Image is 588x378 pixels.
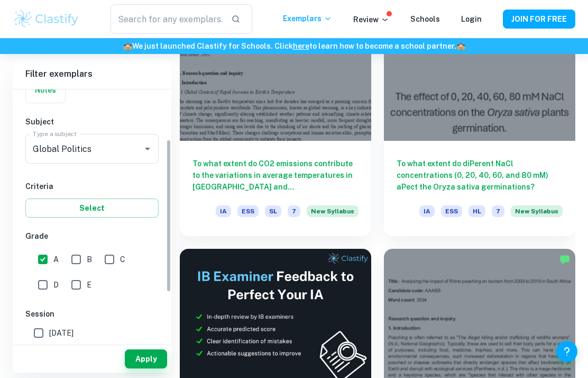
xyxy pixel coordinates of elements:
div: Starting from the May 2026 session, the ESS IA requirements have changed. We created this exempla... [511,205,563,223]
span: 🏫 [456,42,465,50]
h6: Criteria [25,181,159,192]
button: Select [25,199,159,218]
span: 7 [492,205,504,217]
p: Review [353,14,389,25]
div: Starting from the May 2026 session, the ESS IA requirements have changed. We created this exempla... [307,205,359,223]
span: IA [419,205,435,217]
a: here [293,42,309,50]
span: B [87,254,92,265]
h6: To what extent do CO2 emissions contribute to the variations in average temperatures in [GEOGRAPH... [192,158,359,193]
span: C [120,254,125,265]
button: Help and Feedback [556,341,577,362]
span: A [53,254,59,265]
span: 🏫 [123,42,132,50]
h6: Session [25,308,159,320]
h6: Filter exemplars [13,59,171,89]
span: ESS [237,205,259,217]
span: New Syllabus [307,205,359,217]
label: Type a subject [33,129,77,138]
span: ESS [441,205,462,217]
img: Marked [559,254,570,265]
span: SL [265,205,281,217]
span: 7 [288,205,300,217]
span: [DATE] [49,327,73,339]
span: E [87,279,91,291]
span: HL [468,205,485,217]
p: Exemplars [283,13,332,24]
h6: We just launched Clastify for Schools. Click to learn how to become a school partner. [2,40,586,52]
a: Schools [410,15,440,23]
img: Clastify logo [13,8,80,30]
h6: Subject [25,116,159,128]
button: Open [140,141,155,156]
span: New Syllabus [511,205,563,217]
span: IA [216,205,231,217]
a: Login [461,15,482,23]
h6: To what extent do diPerent NaCl concentrations (0, 20, 40, 60, and 80 mM) aPect the Oryza sativa ... [397,158,563,193]
button: JOIN FOR FREE [503,10,575,29]
h6: Grade [25,230,159,242]
button: Notes [26,77,65,103]
span: D [53,279,59,291]
button: Apply [125,349,167,368]
input: Search for any exemplars... [111,4,223,34]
